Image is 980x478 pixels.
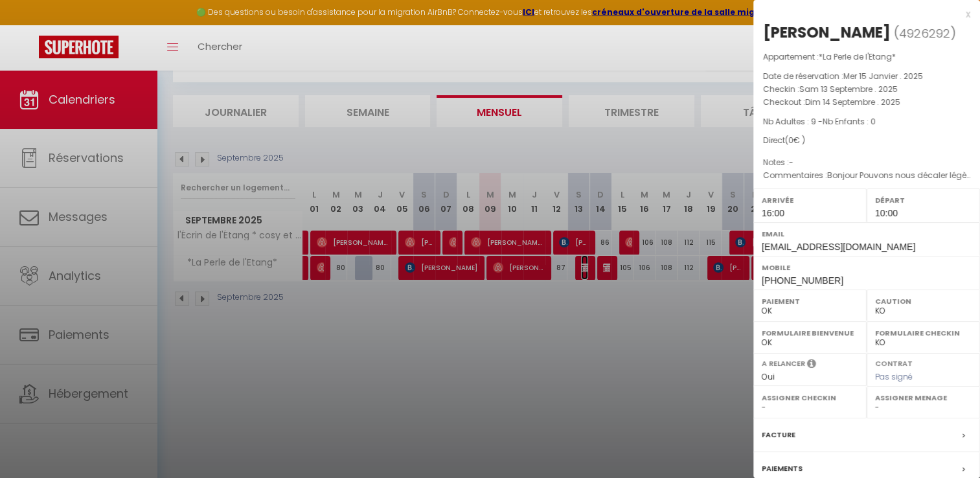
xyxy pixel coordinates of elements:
p: Date de réservation : [763,70,970,83]
label: Paiement [762,295,858,308]
i: Sélectionner OUI si vous souhaiter envoyer les séquences de messages post-checkout [807,358,816,372]
span: 0 [788,135,793,146]
label: Mobile [762,261,972,274]
label: Assigner Checkin [762,391,858,404]
div: Direct [763,135,970,147]
label: Formulaire Checkin [875,326,972,339]
label: Facture [762,428,795,442]
span: [EMAIL_ADDRESS][DOMAIN_NAME] [762,242,915,252]
span: Nb Adultes : 9 - [763,116,876,127]
span: 10:00 [875,208,898,218]
label: Formulaire Bienvenue [762,326,858,339]
p: Notes : [763,156,970,169]
p: Checkin : [763,83,970,96]
span: Sam 13 Septembre . 2025 [799,84,898,95]
label: Arrivée [762,194,858,207]
label: Départ [875,194,972,207]
label: Assigner Menage [875,391,972,404]
p: Commentaires : [763,169,970,182]
label: Caution [875,295,972,308]
label: A relancer [762,358,805,369]
span: 16:00 [762,208,784,218]
span: ( € ) [785,135,805,146]
div: x [753,6,970,22]
span: Pas signé [875,371,913,382]
label: Paiements [762,462,803,475]
div: [PERSON_NAME] [763,22,891,43]
span: - [789,157,793,168]
span: Nb Enfants : 0 [823,116,876,127]
span: [PHONE_NUMBER] [762,275,843,286]
button: Ouvrir le widget de chat LiveChat [10,5,49,44]
p: Appartement : [763,51,970,63]
span: Dim 14 Septembre . 2025 [805,97,900,108]
span: ( ) [894,24,956,42]
span: Mer 15 Janvier . 2025 [843,71,923,82]
span: *La Perle de l'Etang* [819,51,896,62]
span: 4926292 [899,25,950,41]
label: Contrat [875,358,913,367]
label: Email [762,227,972,240]
p: Checkout : [763,96,970,109]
